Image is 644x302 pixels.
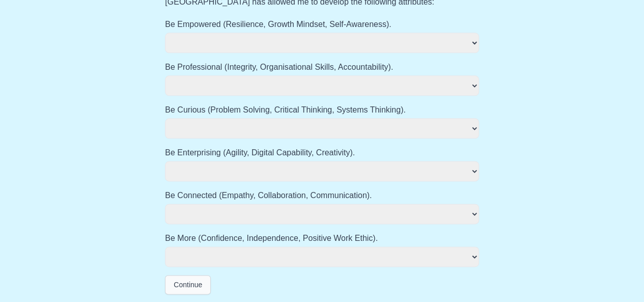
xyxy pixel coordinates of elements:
label: Be Enterprising (Agility, Digital Capability, Creativity). [165,147,479,159]
label: Be More (Confidence, Independence, Positive Work Ethic). [165,232,479,244]
label: Be Empowered (Resilience, Growth Mindset, Self-Awareness). [165,18,479,31]
label: Be Curious (Problem Solving, Critical Thinking, Systems Thinking). [165,104,479,116]
label: Be Professional (Integrity, Organisational Skills, Accountability). [165,61,479,73]
label: Be Connected (Empathy, Collaboration, Communication). [165,189,479,202]
button: Continue [165,275,211,294]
